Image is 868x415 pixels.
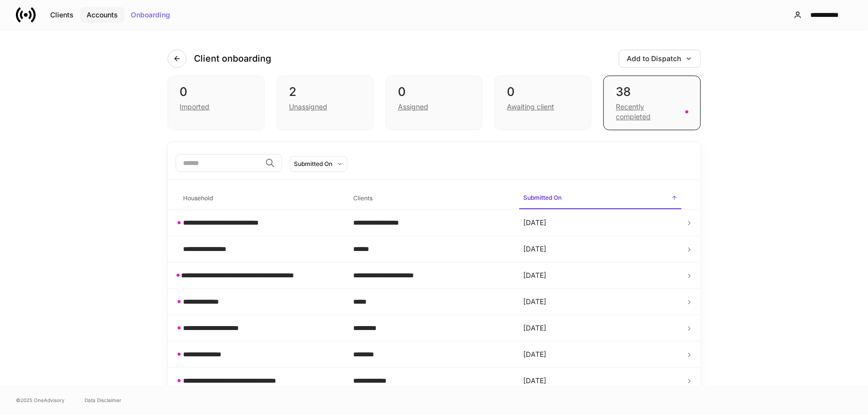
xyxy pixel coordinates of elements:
[124,7,177,23] button: Onboarding
[494,76,591,130] div: 0Awaiting client
[627,55,692,62] div: Add to Dispatch
[616,102,679,122] div: Recently completed
[515,341,685,368] td: [DATE]
[184,193,213,203] h6: Household
[515,289,685,315] td: [DATE]
[180,102,210,112] div: Imported
[507,84,579,100] div: 0
[131,11,170,18] div: Onboarding
[515,315,685,341] td: [DATE]
[386,76,482,130] div: 0Assigned
[294,159,333,168] div: Submitted On
[616,84,688,100] div: 38
[349,188,511,209] span: Clients
[515,262,685,289] td: [DATE]
[515,368,685,394] td: [DATE]
[398,102,428,112] div: Assigned
[277,76,374,130] div: 2Unassigned
[50,11,74,18] div: Clients
[290,156,347,172] button: Submitted On
[353,193,373,203] h6: Clients
[180,84,252,100] div: 0
[619,50,701,68] button: Add to Dispatch
[515,236,685,262] td: [DATE]
[519,188,681,209] span: Submitted On
[398,84,470,100] div: 0
[87,11,118,18] div: Accounts
[507,102,554,112] div: Awaiting client
[180,188,342,209] span: Household
[289,84,361,100] div: 2
[168,76,265,130] div: 0Imported
[603,76,700,130] div: 38Recently completed
[289,102,327,112] div: Unassigned
[44,7,80,23] button: Clients
[80,7,124,23] button: Accounts
[194,53,272,65] h4: Client onboarding
[523,193,562,202] h6: Submitted On
[85,396,121,404] a: Data Disclaimer
[515,210,685,236] td: [DATE]
[16,396,65,404] span: © 2025 OneAdvisory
